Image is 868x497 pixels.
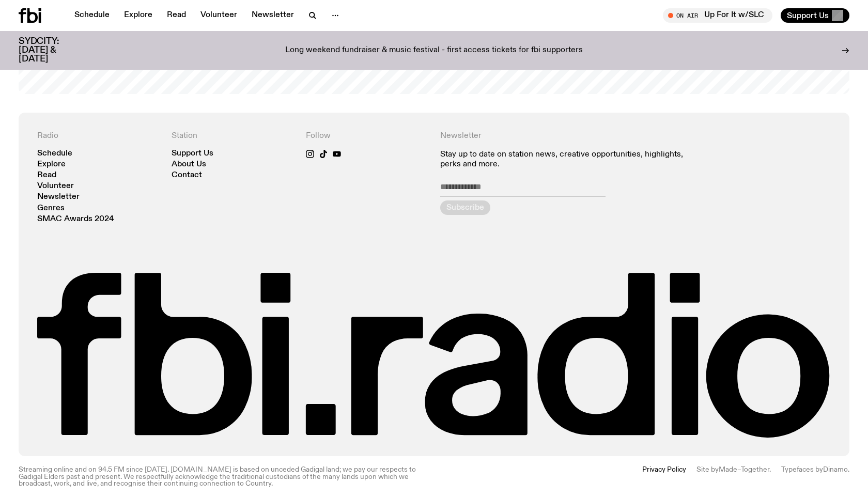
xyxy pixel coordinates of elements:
a: Read [37,172,56,179]
span: Site by [696,466,719,473]
a: Genres [37,205,65,212]
a: Contact [172,172,202,179]
button: Support Us [781,8,849,23]
a: Schedule [68,8,116,23]
a: Volunteer [194,8,243,23]
a: Newsletter [37,193,80,201]
a: Explore [37,161,66,168]
a: Privacy Policy [642,467,686,487]
a: Support Us [172,150,213,158]
h4: Radio [37,131,159,141]
p: Stay up to date on station news, creative opportunities, highlights, perks and more. [440,150,696,169]
h4: Newsletter [440,131,696,141]
a: Newsletter [245,8,300,23]
span: . [848,466,849,473]
span: . [769,466,771,473]
h4: Follow [306,131,428,141]
a: SMAC Awards 2024 [37,215,114,223]
a: Made–Together [719,466,769,473]
button: On AirUp For It w/SLC [663,8,772,23]
a: Dinamo [823,466,848,473]
a: About Us [172,161,206,168]
a: Schedule [37,150,72,158]
p: Long weekend fundraiser & music festival - first access tickets for fbi supporters [285,46,583,55]
span: Typefaces by [781,466,823,473]
p: Streaming online and on 94.5 FM since [DATE]. [DOMAIN_NAME] is based on unceded Gadigal land; we ... [19,467,428,487]
a: Volunteer [37,182,74,190]
a: Read [161,8,192,23]
h4: Station [172,131,293,141]
span: Support Us [787,11,829,20]
button: Subscribe [440,200,490,215]
a: Explore [118,8,159,23]
h3: SYDCITY: [DATE] & [DATE] [19,37,85,64]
